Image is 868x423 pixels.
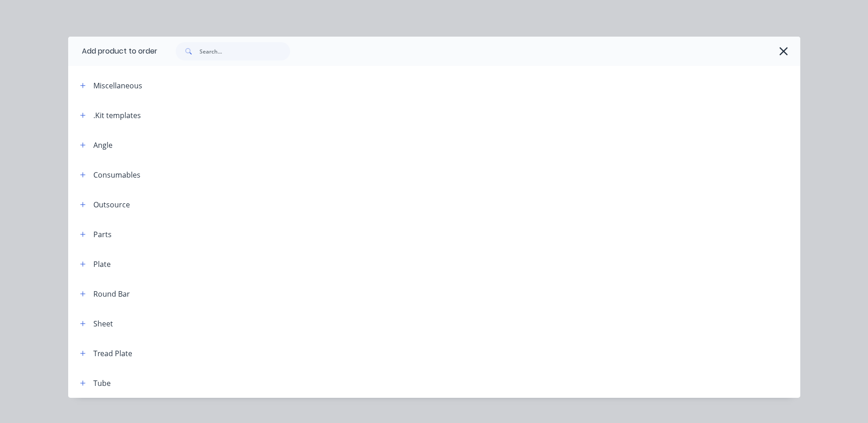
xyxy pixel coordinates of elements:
[68,37,157,66] div: Add product to order
[93,318,113,329] div: Sheet
[93,199,130,210] div: Outsource
[93,140,113,151] div: Angle
[93,288,130,299] div: Round Bar
[93,348,132,359] div: Tread Plate
[93,80,142,91] div: Miscellaneous
[93,229,112,240] div: Parts
[199,42,290,60] input: Search...
[93,259,111,270] div: Plate
[93,110,141,121] div: .Kit templates
[93,169,140,180] div: Consumables
[93,378,111,389] div: Tube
